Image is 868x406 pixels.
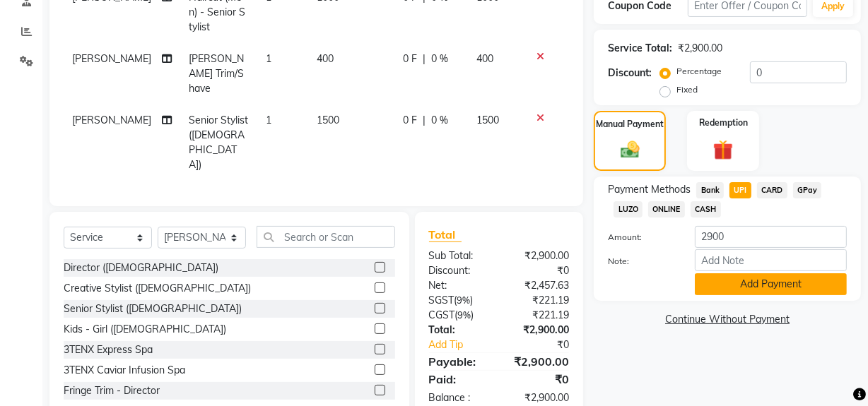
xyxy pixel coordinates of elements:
[418,263,499,278] div: Discount:
[72,52,151,65] span: [PERSON_NAME]
[499,371,580,388] div: ₹0
[317,52,334,65] span: 400
[608,41,672,56] div: Service Total:
[499,353,580,370] div: ₹2,900.00
[696,182,724,198] span: Bank
[423,113,426,128] span: |
[457,294,471,306] span: 9%
[418,323,499,338] div: Total:
[429,309,455,321] span: CGST
[793,182,822,198] span: GPay
[431,113,448,128] span: 0 %
[429,227,462,242] span: Total
[676,83,698,96] label: Fixed
[458,309,471,321] span: 9%
[695,273,847,295] button: Add Payment
[499,293,580,308] div: ₹221.19
[499,323,580,338] div: ₹2,900.00
[691,201,721,217] span: CASH
[476,52,493,65] span: 400
[418,353,499,370] div: Payable:
[257,226,395,248] input: Search or Scan
[648,201,685,217] span: ONLINE
[499,390,580,405] div: ₹2,900.00
[64,261,218,275] div: Director ([DEMOGRAPHIC_DATA])
[499,263,580,278] div: ₹0
[695,249,847,271] input: Add Note
[597,231,684,244] label: Amount:
[403,52,417,66] span: 0 F
[418,338,512,352] a: Add Tip
[403,113,417,128] span: 0 F
[266,52,271,65] span: 1
[676,65,722,78] label: Percentage
[707,138,739,162] img: _gift.svg
[64,301,242,316] div: Senior Stylist ([DEMOGRAPHIC_DATA])
[512,338,580,352] div: ₹0
[476,114,499,126] span: 1500
[597,255,684,268] label: Note:
[418,308,499,323] div: ( )
[317,114,339,126] span: 1500
[266,114,271,126] span: 1
[614,201,643,217] span: LUZO
[64,363,185,378] div: 3TENX Caviar Infusion Spa
[64,383,160,398] div: Fringe Trim - Director
[596,118,664,131] label: Manual Payment
[499,278,580,293] div: ₹2,457.63
[699,117,748,129] label: Redemption
[608,66,652,80] div: Discount:
[418,293,499,308] div: ( )
[189,114,248,171] span: Senior Stylist ([DEMOGRAPHIC_DATA])
[695,226,847,248] input: Amount
[499,249,580,263] div: ₹2,900.00
[431,52,448,66] span: 0 %
[757,182,787,198] span: CARD
[423,52,426,66] span: |
[418,371,499,388] div: Paid:
[418,390,499,405] div: Balance :
[499,308,580,323] div: ₹221.19
[615,139,645,161] img: _cash.svg
[72,114,151,126] span: [PERSON_NAME]
[418,278,499,293] div: Net:
[608,182,691,197] span: Payment Methods
[429,294,454,306] span: SGST
[678,41,722,56] div: ₹2,900.00
[729,182,751,198] span: UPI
[64,281,251,296] div: Creative Stylist ([DEMOGRAPHIC_DATA])
[418,249,499,263] div: Sub Total:
[64,322,226,337] div: Kids - Girl ([DEMOGRAPHIC_DATA])
[189,52,244,95] span: [PERSON_NAME] Trim/Shave
[597,312,858,327] a: Continue Without Payment
[64,342,153,357] div: 3TENX Express Spa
